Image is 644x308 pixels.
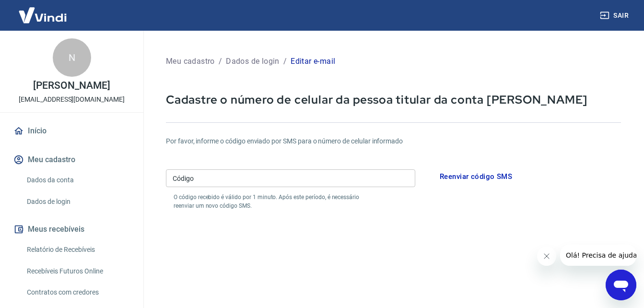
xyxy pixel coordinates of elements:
a: Início [12,120,132,142]
p: Meu cadastro [166,56,215,67]
div: N [53,38,91,77]
p: Editar e-mail [291,56,335,67]
iframe: Mensagem da empresa [560,245,636,266]
button: Meus recebíveis [12,219,132,240]
iframe: Fechar mensagem [537,247,556,266]
button: Reenviar código SMS [434,166,517,187]
iframe: Botão para abrir a janela de mensagens [606,270,636,300]
a: Recebíveis Futuros Online [23,261,132,281]
a: Relatório de Recebíveis [23,240,132,260]
p: Dados de login [226,56,280,67]
a: Contratos com credores [23,283,132,302]
a: Dados de login [23,192,132,212]
img: Vindi [12,0,74,30]
p: / [283,56,287,67]
p: / [219,56,222,67]
p: [EMAIL_ADDRESS][DOMAIN_NAME] [19,95,125,105]
h6: Por favor, informe o código enviado por SMS para o número de celular informado [166,136,621,146]
button: Sair [598,7,632,24]
p: O código recebido é válido por 1 minuto. Após este período, é necessário reenviar um novo código ... [174,193,377,210]
button: Meu cadastro [12,149,132,170]
p: [PERSON_NAME] [33,81,110,91]
a: Dados da conta [23,170,132,190]
span: Olá! Precisa de ajuda? [6,7,81,14]
p: Cadastre o número de celular da pessoa titular da conta [PERSON_NAME] [166,92,621,107]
